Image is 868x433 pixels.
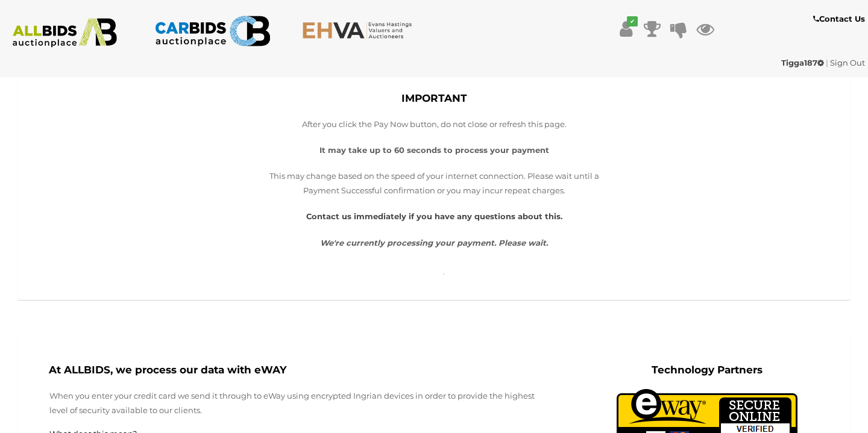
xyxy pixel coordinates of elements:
strong: Tigga187 [781,58,824,67]
b: Contact Us [813,14,865,23]
p: This may change based on the speed of your internet connection. Please wait until a Payment Succe... [269,169,599,198]
a: Tigga187 [781,58,826,67]
img: CARBIDS.com.au [154,12,271,50]
b: At ALLBIDS, we process our data with eWAY [49,364,286,376]
img: ALLBIDS.com.au [7,18,124,48]
a: Contact Us [813,12,868,26]
a: Sign Out [830,58,865,67]
i: ✔ [627,16,638,26]
i: We're currently processing your payment. Please wait. [320,238,548,248]
strong: It may take up to 60 seconds to process your payment [319,145,549,155]
b: IMPORTANT [401,92,467,104]
a: ✔ [617,18,635,40]
a: Contact us immediately if you have any questions about this. [306,211,562,221]
b: Technology Partners [652,364,763,376]
span: | [826,58,828,67]
img: EHVA.com.au [302,21,419,39]
p: After you click the Pay Now button, do not close or refresh this page. [269,117,599,131]
p: When you enter your credit card we send it through to eWay using encrypted Ingrian devices in ord... [49,389,546,417]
